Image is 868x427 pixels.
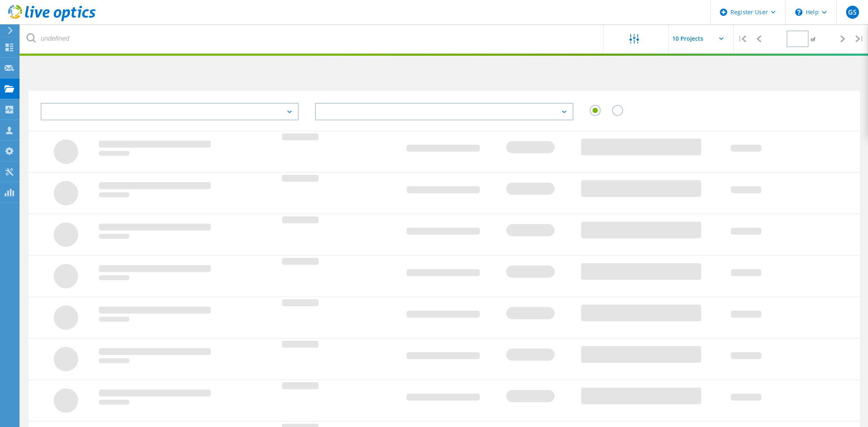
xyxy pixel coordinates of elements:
input: undefined [20,24,604,53]
svg: \n [795,9,802,16]
a: Live Optics Dashboard [8,17,96,23]
span: GS [848,9,857,15]
div: | [734,24,750,53]
span: of [811,36,815,43]
div: | [851,24,868,53]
